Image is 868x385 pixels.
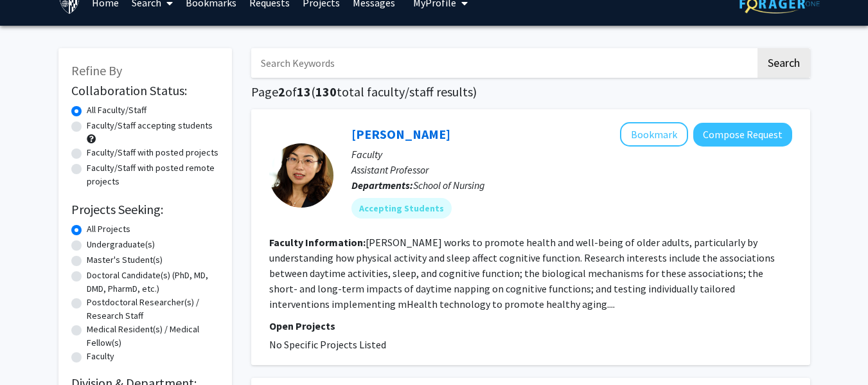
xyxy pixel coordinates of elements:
button: Add Junxin Li to Bookmarks [620,122,688,147]
label: Faculty/Staff accepting students [87,119,213,132]
input: Search Keywords [251,48,756,78]
p: Open Projects [269,318,792,334]
label: Undergraduate(s) [87,238,155,251]
h2: Collaboration Status: [71,83,219,98]
button: Compose Request to Junxin Li [693,123,792,147]
h1: Page of ( total faculty/staff results) [251,84,810,100]
span: Refine By [71,62,122,78]
span: 130 [315,84,337,100]
label: All Faculty/Staff [87,103,146,117]
p: Faculty [351,147,792,162]
label: Faculty/Staff with posted projects [87,146,218,159]
a: [PERSON_NAME] [351,126,450,142]
span: No Specific Projects Listed [269,338,386,351]
label: Postdoctoral Researcher(s) / Research Staff [87,296,219,323]
span: 13 [297,84,311,100]
b: Faculty Information: [269,236,366,249]
b: Departments: [351,179,413,192]
label: Doctoral Candidate(s) (PhD, MD, DMD, PharmD, etc.) [87,269,219,296]
iframe: Chat [10,327,55,375]
label: Faculty [87,350,114,363]
span: School of Nursing [413,179,485,192]
label: All Projects [87,222,130,236]
label: Faculty/Staff with posted remote projects [87,161,219,188]
fg-read-more: [PERSON_NAME] works to promote health and well-being of older adults, particularly by understandi... [269,236,775,310]
button: Search [757,48,810,78]
label: Master's Student(s) [87,253,163,267]
label: Medical Resident(s) / Medical Fellow(s) [87,323,219,350]
span: 2 [278,84,285,100]
mat-chip: Accepting Students [351,198,452,219]
p: Assistant Professor [351,162,792,177]
h2: Projects Seeking: [71,202,219,217]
